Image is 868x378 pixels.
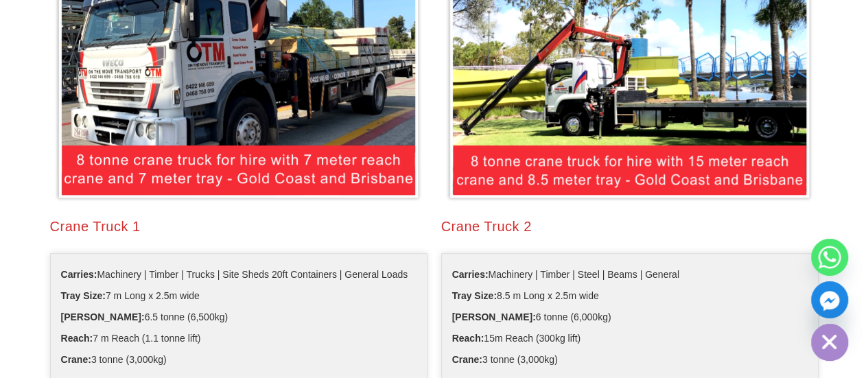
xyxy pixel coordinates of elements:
[61,290,106,301] b: Tray Size:
[61,349,167,370] span: 3 tonne (3,000kg)
[452,349,558,370] span: 3 tonne (3,000kg)
[61,333,93,344] b: Reach:
[61,307,228,328] span: 6.5 tonne (6,500kg)
[61,328,201,349] span: 7 m Reach (1.1 tonne lift)
[452,307,611,328] span: 6 tonne (6,000kg)
[452,264,679,285] span: Machinery | Timber | Steel | Beams | General
[61,269,97,280] b: Carries:
[452,311,536,322] b: [PERSON_NAME]:
[811,239,848,276] a: Whatsapp
[452,285,599,307] span: 8.5 m Long x 2.5m wide
[61,285,200,307] span: 7 m Long x 2.5m wide
[61,311,145,322] b: [PERSON_NAME]:
[61,264,408,285] span: Machinery | Timber | Trucks | Site Sheds 20ft Containers | General Loads
[61,354,91,365] b: Crane:
[452,269,489,280] b: Carries:
[441,217,819,236] div: Crane Truck 2
[452,328,581,349] span: 15m Reach (300kg lift)
[50,217,427,236] h2: Crane Truck 1
[452,290,497,301] b: Tray Size:
[452,354,482,365] b: Crane:
[811,281,848,318] a: Facebook_Messenger
[452,333,484,344] b: Reach:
